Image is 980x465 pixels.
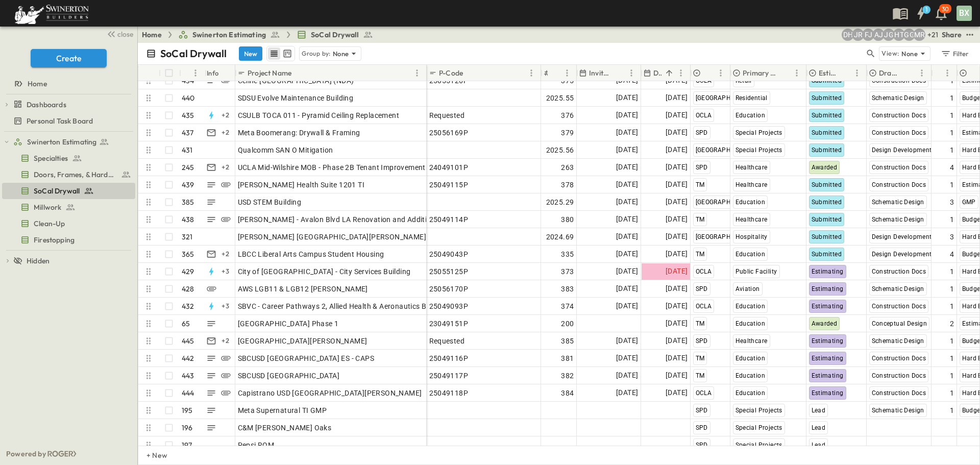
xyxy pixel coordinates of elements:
p: Project Name [248,68,291,78]
span: SDSU Evolve Maintenance Building [238,93,354,103]
button: Sort [703,67,715,79]
a: Swinerton Estimating [178,30,280,40]
div: Firestoppingtest [2,232,135,248]
span: GMP [962,199,976,206]
span: Home [28,79,47,89]
span: [DATE] [616,109,638,121]
button: Menu [411,67,423,79]
span: Submitted [812,112,842,119]
span: [DATE] [666,196,688,208]
span: Construction Docs [872,129,926,136]
span: Submitted [812,216,842,223]
span: Dashboards [27,100,66,110]
span: Requested [429,110,465,120]
p: + 21 [927,30,938,40]
div: + 3 [219,300,232,312]
span: LBCC Liberal Arts Campus Student Housing [238,249,384,259]
a: SoCal Drywall [297,30,373,40]
span: TM [696,216,705,223]
span: TM [696,181,705,188]
span: Construction Docs [872,181,926,188]
span: 379 [561,128,574,138]
span: Construction Docs [872,164,926,171]
span: 2 [950,319,954,329]
span: [GEOGRAPHIC_DATA] [696,233,758,240]
button: Create [31,49,107,67]
span: Public Facility [736,268,777,275]
div: Doors, Frames, & Hardwaretest [2,166,135,183]
span: AWS LGB11 & LGB12 [PERSON_NAME] [238,284,368,294]
span: Education [736,303,766,310]
span: [DATE] [666,300,688,312]
span: Qualcomm SAN O Mitigation [238,145,333,155]
span: [DATE] [666,265,688,277]
a: Home [2,77,133,91]
div: Gerrad Gerber (gerrad.gerber@swinerton.com) [903,29,915,41]
span: 4 [950,249,954,259]
span: [GEOGRAPHIC_DATA][PERSON_NAME] [238,336,367,346]
span: 2025.56 [546,145,574,155]
button: test [964,29,976,41]
span: 23049151P [429,319,469,329]
p: 440 [182,93,195,103]
p: 429 [182,266,194,277]
span: [DATE] [666,335,688,347]
div: Haaris Tahmas (haaris.tahmas@swinerton.com) [893,29,905,41]
img: 6c363589ada0b36f064d841b69d3a419a338230e66bb0a533688fa5cc3e9e735.png [12,3,91,24]
span: [DATE] [666,92,688,104]
span: 25049115P [429,180,469,190]
span: Swinerton Estimating [192,30,266,40]
p: P-Code [439,68,463,78]
span: Schematic Design [872,285,924,292]
div: + 2 [219,161,232,174]
span: USD STEM Building [238,197,302,207]
span: Awarded [812,320,838,327]
button: Sort [614,67,625,79]
p: None [901,48,918,59]
p: SoCal Drywall [160,46,227,61]
span: [DATE] [616,300,638,312]
div: table view [266,46,295,61]
p: 445 [182,336,194,346]
span: Specialties [34,153,68,163]
span: 25056169P [429,128,469,138]
span: TM [696,355,705,362]
p: Primary Market [743,68,777,78]
span: [DATE] [666,231,688,242]
button: Sort [840,67,851,79]
span: Millwork [34,202,61,212]
span: Conceptual Design [872,320,927,327]
span: Schematic Design [872,199,924,206]
button: Filter [937,46,972,61]
a: Specialties [2,151,133,165]
span: 1 [950,180,954,190]
div: SoCal Drywalltest [2,183,135,199]
span: 25049114P [429,214,469,225]
span: Schematic Design [872,216,924,223]
span: Estimating [812,337,844,345]
div: Anthony Jimenez (anthony.jimenez@swinerton.com) [872,29,885,41]
span: close [117,29,133,39]
p: Invite Date [589,68,612,78]
span: Design Development [872,233,932,240]
span: Personal Task Board [27,116,93,126]
span: [DATE] [666,317,688,329]
p: 385 [182,197,194,207]
div: Specialtiestest [2,150,135,166]
span: Design Development [872,146,932,154]
span: Estimating [812,268,844,275]
span: [PERSON_NAME] - Avalon Blvd LA Renovation and Addition [238,214,436,225]
span: 385 [561,336,574,346]
div: Personal Task Boardtest [2,113,135,129]
span: OCLA [696,303,712,310]
div: Info [205,65,235,81]
span: [GEOGRAPHIC_DATA] Phase 1 [238,319,339,329]
button: Sort [904,67,916,79]
span: 3 [950,232,954,242]
span: 4 [950,162,954,173]
p: 438 [182,214,194,225]
span: 24049101P [429,162,469,173]
nav: breadcrumbs [142,30,379,40]
span: 25049093P [429,301,469,311]
button: Menu [941,67,953,79]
